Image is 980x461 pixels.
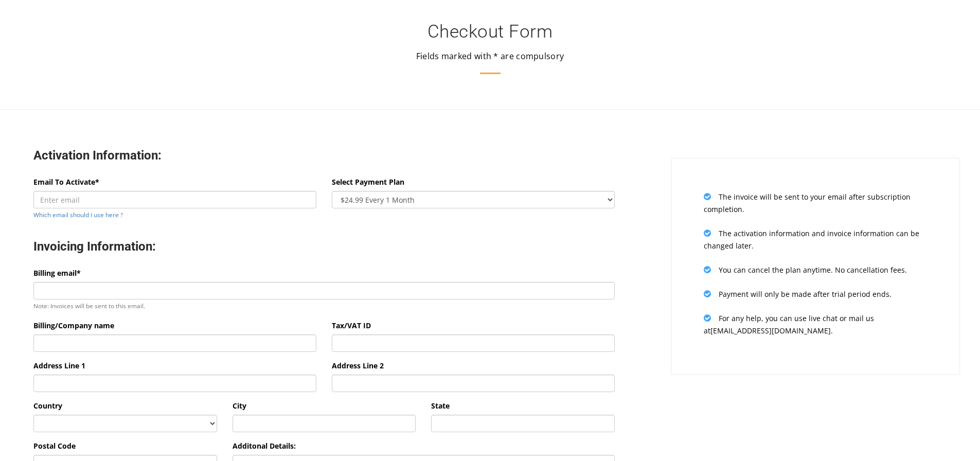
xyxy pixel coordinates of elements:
[33,148,615,164] h3: Activation Information:
[233,440,296,452] label: Additonal Details:
[332,320,371,332] label: Tax/VAT ID
[33,239,615,255] h3: Invoicing Information:
[332,176,404,188] label: Select Payment Plan
[704,288,927,300] p: Payment will only be made after trial period ends.
[33,320,114,332] label: Billing/Company name
[332,360,384,372] label: Address Line 2
[33,400,62,412] label: Country
[704,263,927,276] p: You can cancel the plan anytime. No cancellation fees.
[33,302,145,310] small: Note: Invoices will be sent to this email.
[33,267,81,279] label: Billing email*
[704,227,927,252] p: The activation information and invoice information can be changed later.
[33,440,76,452] label: Postal Code
[33,191,316,208] input: Enter email
[431,400,450,412] label: State
[704,190,927,216] p: The invoice will be sent to your email after subscription completion.
[233,400,246,412] label: City
[33,210,123,219] a: Which email should I use here ?
[33,176,99,188] label: Email To Activate*
[704,312,927,337] p: For any help, you can use live chat or mail us at [EMAIL_ADDRESS][DOMAIN_NAME] .
[33,360,85,372] label: Address Line 1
